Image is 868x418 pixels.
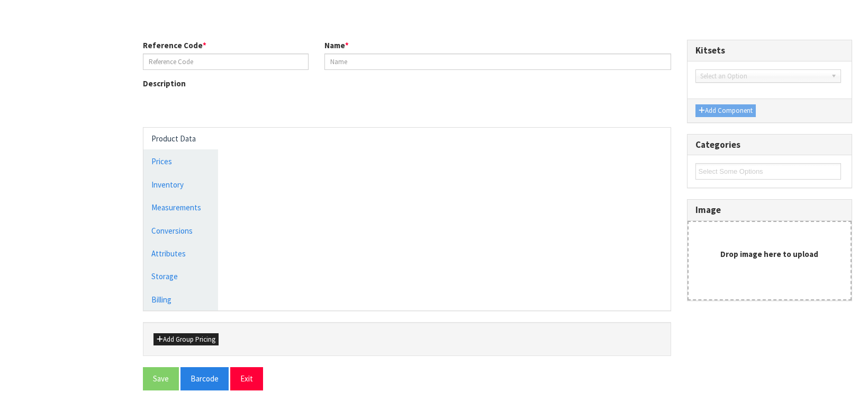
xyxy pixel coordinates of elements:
[324,40,349,51] label: Name
[143,289,218,310] a: Billing
[143,197,218,218] a: Measurements
[143,220,218,242] a: Conversions
[700,70,827,83] span: Select an Option
[230,367,263,390] button: Exit
[695,140,844,150] h3: Categories
[153,333,219,346] button: Add Group Pricing
[324,54,671,70] input: Name
[143,243,218,264] a: Attributes
[143,367,179,390] button: Save
[143,265,218,287] a: Storage
[143,150,218,172] a: Prices
[695,46,844,56] h3: Kitsets
[143,128,218,149] a: Product Data
[695,205,844,215] h3: Image
[143,54,309,70] input: Reference Code
[143,174,218,195] a: Inventory
[143,40,206,51] label: Reference Code
[143,78,186,89] label: Description
[720,249,818,259] strong: Drop image here to upload
[180,367,229,390] button: Barcode
[695,104,756,117] button: Add Component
